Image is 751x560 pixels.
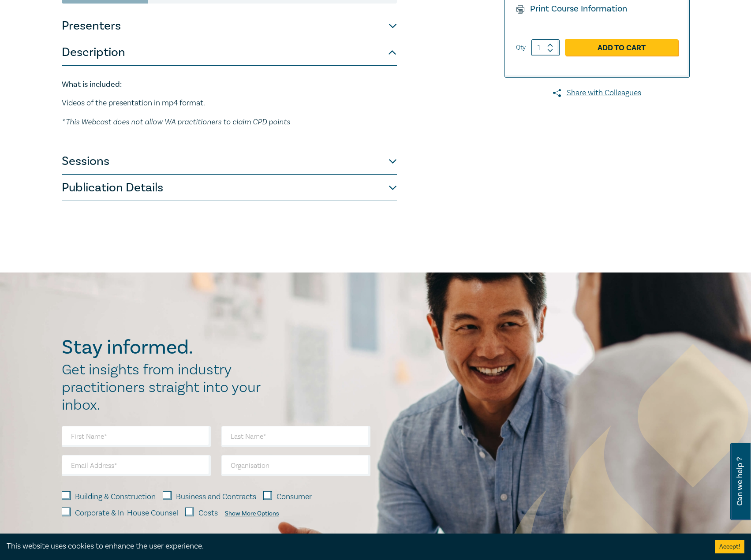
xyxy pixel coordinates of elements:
label: Qty [516,43,526,52]
input: 1 [531,39,560,56]
button: Publication Details [62,175,397,201]
a: Add to Cart [565,39,678,56]
a: Share with Colleagues [504,87,690,99]
input: Email Address* [62,455,211,476]
button: Description [62,39,397,66]
input: First Name* [62,426,211,447]
label: Building & Construction [75,491,156,503]
h2: Get insights from industry practitioners straight into your inbox. [62,361,270,414]
h2: Stay informed. [62,336,270,359]
strong: What is included: [62,79,122,90]
button: Accept cookies [715,540,744,553]
input: Organisation [221,455,370,476]
div: Show More Options [225,510,279,517]
em: * This Webcast does not allow WA practitioners to claim CPD points [62,117,290,126]
button: Presenters [62,13,397,39]
input: Last Name* [221,426,370,447]
a: Print Course Information [516,3,628,15]
div: This website uses cookies to enhance the user experience. [7,541,702,552]
label: Business and Contracts [176,491,256,503]
button: Sessions [62,148,397,175]
p: Videos of the presentation in mp4 format. [62,97,397,109]
label: Costs [198,508,218,519]
label: Consumer [276,491,312,503]
span: Can we help ? [736,448,744,515]
label: Corporate & In-House Counsel [75,508,178,519]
